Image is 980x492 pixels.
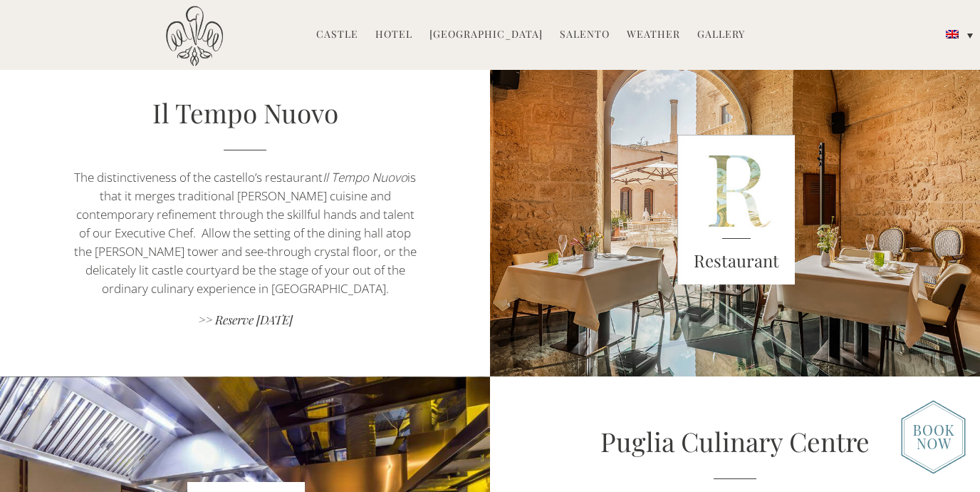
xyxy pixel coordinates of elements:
img: English [946,30,959,39]
img: r_green.jpg [677,135,796,285]
a: Hotel [375,27,412,43]
a: Puglia Culinary Centre [600,424,870,458]
a: Salento [560,27,610,43]
p: The distinctiveness of the castello’s restaurant is that it merges traditional [PERSON_NAME] cuis... [73,168,417,298]
a: >> Reserve [DATE] [73,312,417,331]
img: Castello di Ugento [166,6,223,66]
a: Weather [627,27,680,43]
img: new-booknow.png [901,400,966,474]
i: Il Tempo Nuovo [323,169,407,185]
a: Gallery [697,27,745,43]
a: [GEOGRAPHIC_DATA] [429,27,543,43]
h3: Restaurant [677,248,796,274]
a: Castle [316,27,358,43]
